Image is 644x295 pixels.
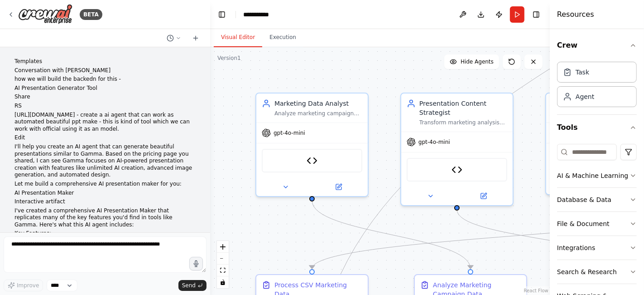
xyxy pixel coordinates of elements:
[419,119,507,126] div: Transform marketing analysis data into compelling presentation content that tells a clear story, ...
[217,241,229,288] div: React Flow controls
[576,68,589,77] div: Task
[14,76,196,83] p: how we will build the backedn for this -
[14,143,196,179] p: I'll help you create an AI agent that can generate beautiful presentations similar to Gamma. Base...
[524,288,548,293] a: React Flow attribution
[14,93,196,101] p: Share
[14,230,196,237] p: Key Features:
[80,9,102,20] div: BETA
[214,28,262,47] button: Visual Editor
[216,8,228,21] button: Hide left sidebar
[458,191,509,202] button: Open in side panel
[14,85,196,92] p: AI Presentation Generator Tool
[400,93,514,206] div: Presentation Content StrategistTransform marketing analysis data into compelling presentation con...
[557,212,637,236] button: File & Document
[576,92,594,101] div: Agent
[243,10,279,19] nav: breadcrumb
[4,280,43,291] button: Improve
[308,201,475,269] g: Edge from d7b9c09b-373a-4747-8261-d4e6100c76f7 to c0b219bf-90d3-424d-97a4-8b54e04429a1
[189,257,203,270] button: Click to speak your automation idea
[178,280,207,291] button: Send
[14,112,196,133] p: [URL][DOMAIN_NAME] - create a ai agent that can work as automated beautiful ppt make - this is ki...
[419,99,507,117] div: Presentation Content Strategist
[262,28,303,47] button: Execution
[217,54,241,62] div: Version 1
[255,93,369,197] div: Marketing Data AnalystAnalyze marketing campaign data to extract meaningful insights, calculate K...
[14,134,196,142] p: Edit
[274,99,362,108] div: Marketing Data Analyst
[313,182,364,192] button: Open in side panel
[14,67,196,74] p: Conversation with [PERSON_NAME]
[557,260,637,284] button: Search & Research
[530,8,543,21] button: Hide right sidebar
[557,164,637,187] button: AI & Machine Learning
[557,33,637,58] button: Crew
[307,155,317,166] img: Marketing Data Analyzer
[274,129,305,137] span: gpt-4o-mini
[17,282,39,289] span: Improve
[274,110,362,117] div: Analyze marketing campaign data to extract meaningful insights, calculate KPIs, identify trends, ...
[14,207,196,229] p: I've created a comprehensive AI Presentation Maker that replicates many of the key features you'd...
[444,54,499,69] button: Hide Agents
[557,58,637,114] div: Crew
[18,4,72,25] img: Logo
[217,241,229,253] button: zoom in
[557,188,637,211] button: Database & Data
[182,282,196,289] span: Send
[461,58,494,65] span: Hide Agents
[217,265,229,276] button: fit view
[14,198,196,206] p: Interactive artifact
[217,253,229,265] button: zoom out
[557,9,594,20] h4: Resources
[14,190,196,197] p: AI Presentation Maker
[452,210,634,269] g: Edge from c59c5f1b-7c87-4954-979f-ef88e74a971a to 54963054-5d3b-40ff-925f-82946114e9e2
[14,181,196,188] p: Let me build a comprehensive AI presentation maker for you:
[14,58,196,65] p: Templates
[452,164,462,175] img: Presentation Slide Generator
[14,103,196,110] p: RS
[217,276,229,288] button: toggle interactivity
[557,115,637,140] button: Tools
[418,138,450,146] span: gpt-4o-mini
[188,33,203,44] button: Start a new chat
[557,236,637,260] button: Integrations
[163,33,185,44] button: Switch to previous chat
